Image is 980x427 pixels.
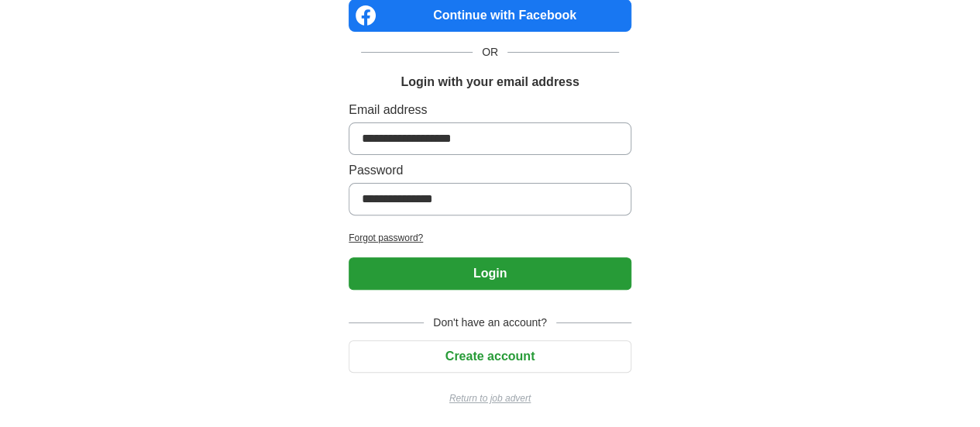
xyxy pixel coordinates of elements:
[349,340,631,373] button: Create account
[473,44,507,60] span: OR
[349,391,631,405] a: Return to job advert
[349,257,631,290] button: Login
[349,231,631,245] a: Forgot password?
[401,73,579,91] h1: Login with your email address
[349,161,631,180] label: Password
[424,315,556,331] span: Don't have an account?
[349,350,631,363] a: Create account
[349,101,631,119] label: Email address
